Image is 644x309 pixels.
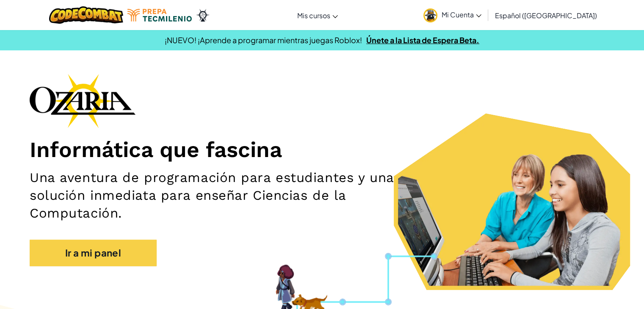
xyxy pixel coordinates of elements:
h1: Informática que fascina [30,136,614,163]
span: Español ([GEOGRAPHIC_DATA]) [495,11,597,20]
span: Mis cursos [297,11,330,20]
span: ¡NUEVO! ¡Aprende a programar mientras juegas Roblox! [165,35,362,45]
h2: Una aventura de programación para estudiantes y una solución inmediata para enseñar Ciencias de l... [30,169,421,223]
img: Tecmilenio logo [127,9,192,22]
img: CodeCombat logo [49,6,123,24]
img: Ozaria branding logo [30,74,135,128]
a: Español ([GEOGRAPHIC_DATA]) [491,4,601,27]
a: Ir a mi panel [30,240,157,266]
img: Ozaria [196,9,210,22]
span: Mi Cuenta [442,10,481,19]
a: Mis cursos [293,4,342,27]
a: Únete a la Lista de Espera Beta. [366,35,479,45]
a: Mi Cuenta [419,2,486,28]
img: avatar [423,8,437,22]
